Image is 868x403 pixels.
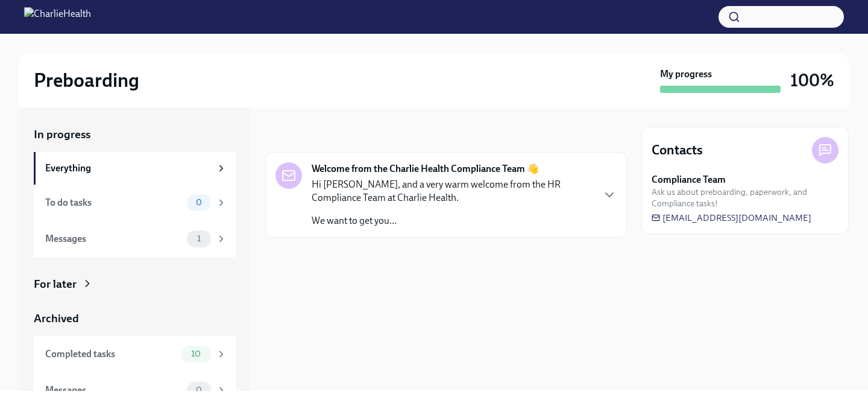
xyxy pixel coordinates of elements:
[34,221,236,257] a: Messages1
[34,276,236,292] a: For later
[312,214,593,227] p: We want to get you...
[45,347,176,361] div: Completed tasks
[652,141,703,159] h4: Contacts
[34,68,139,92] h2: Preboarding
[34,311,236,326] a: Archived
[190,234,208,243] span: 1
[790,69,834,91] h3: 100%
[265,127,322,142] div: In progress
[45,384,182,397] div: Messages
[45,196,182,209] div: To do tasks
[652,212,811,224] a: [EMAIL_ADDRESS][DOMAIN_NAME]
[34,276,77,292] div: For later
[34,152,236,185] a: Everything
[34,127,236,142] a: In progress
[24,7,91,27] img: CharlieHealth
[189,386,209,395] span: 0
[312,162,539,176] strong: Welcome from the Charlie Health Compliance Team 👋
[312,178,593,205] p: Hi [PERSON_NAME], and a very warm welcome from the HR Compliance Team at Charlie Health.
[34,185,236,221] a: To do tasks0
[45,232,182,246] div: Messages
[652,173,726,186] strong: Compliance Team
[189,198,209,207] span: 0
[660,68,712,81] strong: My progress
[652,186,838,209] span: Ask us about preboarding, paperwork, and Compliance tasks!
[34,336,236,372] a: Completed tasks10
[45,162,211,175] div: Everything
[184,349,208,358] span: 10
